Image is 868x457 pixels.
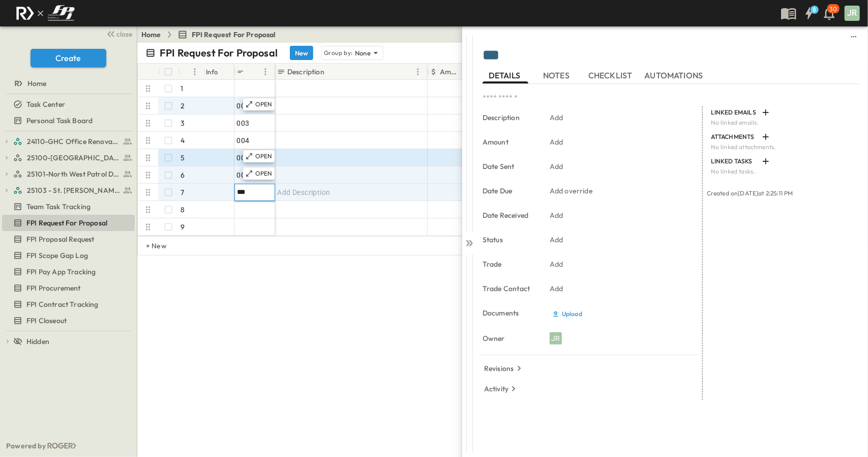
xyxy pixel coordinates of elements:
[550,332,562,345] div: JR
[146,241,152,251] p: + New
[550,283,563,294] p: Add
[711,108,758,117] p: LINKED EMAILS
[550,137,563,147] p: Add
[27,136,120,147] span: 24110-GHC Office Renovations
[26,267,96,277] span: FPI Pay App Tracking
[26,116,93,126] span: Personal Task Board
[189,66,201,78] button: Menu
[813,6,816,14] h6: 8
[204,64,234,80] div: Info
[440,67,460,77] p: Amount
[480,361,528,376] button: Revisions
[711,119,854,127] p: No linked emails.
[483,137,535,147] p: Amount
[237,135,250,146] span: 004
[26,234,94,244] span: FPI Proposal Request
[26,299,99,309] span: FPI Contract Tracking
[483,259,535,269] p: Trade
[2,264,135,280] div: test
[181,153,185,163] p: 5
[483,333,535,344] p: Owner
[237,153,250,163] span: 005
[26,218,107,228] span: FPI Request For Proposal
[2,133,135,150] div: test
[2,150,135,166] div: test
[2,166,135,182] div: test
[711,157,758,165] p: LINKED TASKS
[183,66,194,77] button: Sort
[27,169,120,179] span: 25101-North West Patrol Division
[462,66,473,77] button: Sort
[287,67,324,77] p: Description
[181,187,185,197] p: 7
[483,235,535,245] p: Status
[483,283,535,294] p: Trade Contact
[2,198,135,215] div: test
[845,6,860,21] div: JR
[2,182,135,198] div: test
[483,308,535,318] p: Documents
[26,99,65,109] span: Task Center
[141,30,282,40] nav: breadcrumbs
[26,336,49,347] span: Hidden
[324,48,353,58] p: Group by:
[489,71,522,80] span: DETAILS
[255,169,273,178] p: OPEN
[2,247,135,264] div: test
[237,101,250,111] span: 002
[2,112,135,129] div: test
[550,161,563,172] p: Add
[550,112,563,123] p: Add
[117,29,133,39] span: close
[31,49,106,67] button: Create
[160,46,278,60] p: FPI Request For Proposal
[178,64,204,80] div: #
[27,153,120,163] span: 25100-Vanguard Prep School
[259,66,272,78] button: Menu
[12,3,78,24] img: c8d7d1ed905e502e8f77bf7063faec64e13b34fdb1f2bdd94b0e311fc34f8000.png
[181,135,185,146] p: 4
[550,306,584,322] button: Upload
[26,283,81,293] span: FPI Procurement
[550,259,563,269] p: Add
[550,235,563,245] p: Add
[484,384,508,394] p: Activity
[484,363,514,374] p: Revisions
[206,58,218,86] div: Info
[2,280,135,296] div: test
[326,66,338,77] button: Sort
[278,187,331,197] span: Add Description
[290,46,313,60] button: New
[848,31,860,43] button: sidedrawer-menu
[181,118,185,128] p: 3
[248,66,259,77] button: Sort
[550,186,593,196] p: Add override
[181,101,185,111] p: 2
[355,48,371,58] p: None
[711,143,854,151] p: No linked attachments.
[543,71,572,80] span: NOTES
[27,185,120,195] span: 25103 - St. [PERSON_NAME] Phase 2
[181,205,185,215] p: 8
[181,222,185,232] p: 9
[483,186,535,196] p: Date Due
[711,133,758,141] p: ATTACHMENTS
[707,189,793,197] span: Created on [DATE] at 2:25:11 PM
[550,210,563,220] p: Add
[483,161,535,172] p: Date Sent
[26,316,67,326] span: FPI Closeout
[711,167,854,176] p: No linked tasks.
[2,231,135,247] div: test
[830,5,837,13] p: 30
[26,250,88,261] span: FPI Scope Gap Log
[27,78,47,89] span: Home
[2,296,135,312] div: test
[588,71,635,80] span: CHECKLIST
[255,100,273,108] p: OPEN
[237,170,250,180] span: 006
[141,30,161,40] a: Home
[483,210,535,220] p: Date Received
[562,310,582,318] p: Upload
[26,202,91,212] span: Team Task Tracking
[181,170,185,180] p: 6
